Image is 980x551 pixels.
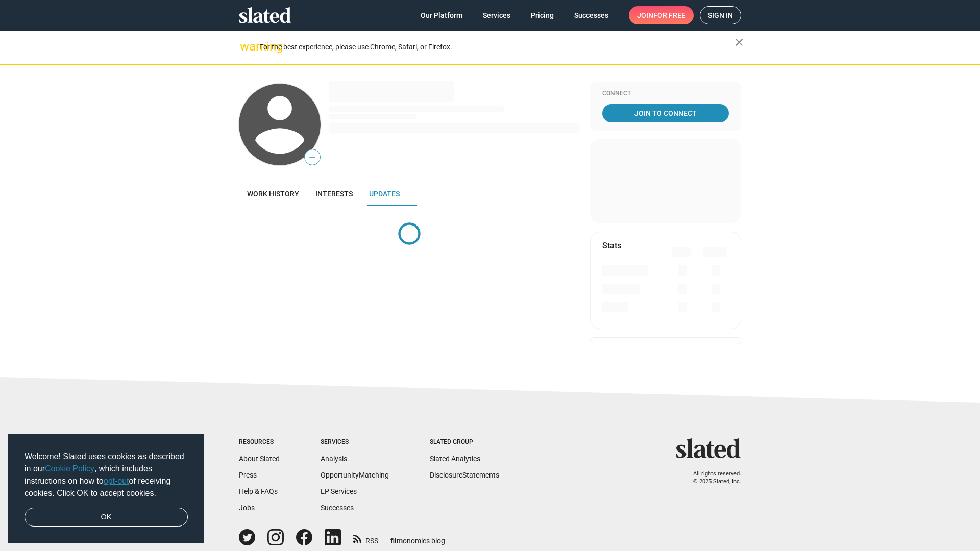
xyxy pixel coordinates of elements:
a: Joinfor free [629,6,694,24]
a: Pricing [523,6,562,24]
span: Pricing [531,6,554,24]
a: Successes [566,6,617,24]
a: dismiss cookie message [24,508,188,527]
div: cookieconsent [8,434,204,543]
div: Resources [239,438,280,446]
span: for free [653,6,685,24]
div: For the best experience, please use Chrome, Safari, or Firefox. [259,40,735,54]
a: Sign in [700,6,741,24]
span: Welcome! Slated uses cookies as described in our , which includes instructions on how to of recei... [24,450,188,499]
a: DisclosureStatements [430,471,499,479]
a: Analysis [321,455,347,463]
a: RSS [353,530,378,546]
span: Services [483,6,510,24]
a: Work history [239,182,307,206]
a: Our Platform [412,6,471,24]
span: Join [637,6,685,24]
span: film [390,537,403,545]
a: Updates [361,182,408,206]
div: Slated Group [430,438,499,446]
a: About Slated [239,455,280,463]
a: Help & FAQs [239,487,278,495]
div: Connect [602,90,729,98]
a: Cookie Policy [45,464,94,473]
span: Join To Connect [604,104,727,122]
span: Our Platform [421,6,462,24]
a: Press [239,471,257,479]
span: Interests [315,190,353,198]
mat-icon: close [733,36,745,48]
p: All rights reserved. © 2025 Slated, Inc. [682,470,741,485]
mat-card-title: Stats [602,240,621,251]
span: Work history [247,190,299,198]
a: OpportunityMatching [321,471,389,479]
a: Jobs [239,504,255,512]
span: Updates [369,190,400,198]
a: filmonomics blog [390,528,445,546]
a: Slated Analytics [430,455,480,463]
a: EP Services [321,487,357,495]
span: Successes [574,6,608,24]
mat-icon: warning [240,40,252,53]
span: Sign in [708,7,733,24]
a: Successes [321,504,354,512]
div: Services [321,438,389,446]
a: Interests [307,182,361,206]
span: — [305,151,320,164]
a: Join To Connect [602,104,729,122]
a: opt-out [104,477,129,485]
a: Services [475,6,519,24]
